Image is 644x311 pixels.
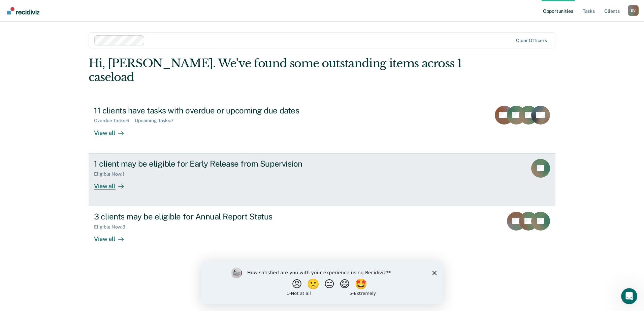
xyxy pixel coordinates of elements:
[94,177,132,190] div: View all
[628,5,639,16] div: E V
[94,124,132,137] div: View all
[135,118,179,124] div: Upcoming Tasks : 7
[89,153,555,206] a: 1 client may be eligible for Early Release from SupervisionEligible Now:1View all
[94,159,330,169] div: 1 client may be eligible for Early Release from Supervision
[89,57,462,84] div: Hi, [PERSON_NAME]. We’ve found some outstanding items across 1 caseload
[628,5,639,16] button: Profile dropdown button
[89,206,555,259] a: 3 clients may be eligible for Annual Report StatusEligible Now:3View all
[94,224,131,230] div: Eligible Now : 3
[94,212,330,221] div: 3 clients may be eligible for Annual Report Status
[516,38,547,43] div: Clear officers
[94,106,330,115] div: 11 clients have tasks with overdue or upcoming due dates
[7,7,39,14] img: Recidiviz
[94,118,135,124] div: Overdue Tasks : 6
[89,100,555,153] a: 11 clients have tasks with overdue or upcoming due datesOverdue Tasks:6Upcoming Tasks:7View all
[94,230,132,243] div: View all
[201,261,443,304] iframe: Survey by Kim from Recidiviz
[94,171,130,177] div: Eligible Now : 1
[621,288,637,304] iframe: Intercom live chat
